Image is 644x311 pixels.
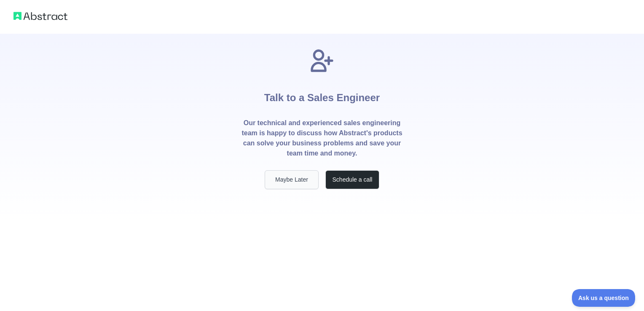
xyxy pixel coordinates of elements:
[572,289,636,307] iframe: Toggle Customer Support
[264,74,380,118] h1: Talk to a Sales Engineer
[265,170,319,189] button: Maybe Later
[13,10,67,22] img: Abstract logo
[241,118,403,158] p: Our technical and experienced sales engineering team is happy to discuss how Abstract's products ...
[325,170,379,189] button: Schedule a call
